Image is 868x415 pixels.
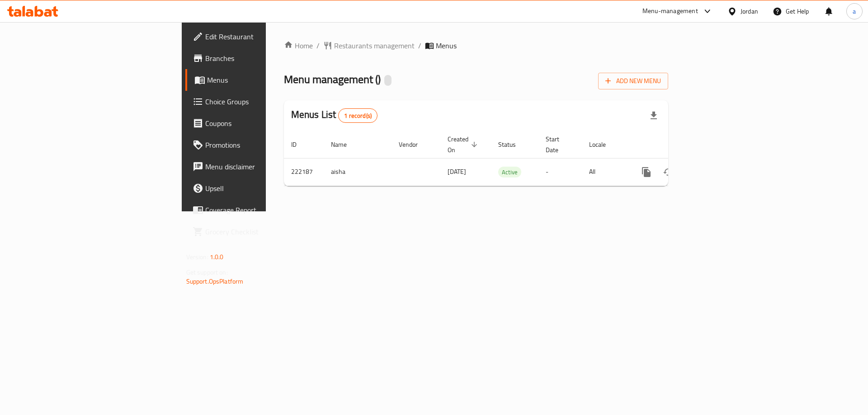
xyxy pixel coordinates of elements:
[291,108,377,123] h2: Menus List
[538,158,582,186] td: -
[324,158,392,186] td: aisha
[205,31,320,42] span: Edit Restaurant
[205,161,320,172] span: Menu disclaimer
[582,158,628,186] td: All
[205,140,320,150] span: Promotions
[185,112,327,134] a: Coupons
[636,161,657,183] button: more
[186,266,228,278] span: Get support on:
[589,139,618,150] span: Locale
[207,75,320,85] span: Menus
[185,177,327,199] a: Upsell
[399,139,429,150] span: Vendor
[448,166,466,177] span: [DATE]
[741,6,758,16] div: Jordan
[853,6,856,16] span: a
[185,26,327,47] a: Edit Restaurant
[284,131,730,186] table: enhanced table
[598,73,668,89] button: Add New Menu
[642,6,698,17] div: Menu-management
[418,40,421,51] li: /
[210,251,224,263] span: 1.0.0
[498,139,528,150] span: Status
[338,108,377,123] div: Total records count
[448,134,480,155] span: Created On
[205,183,320,194] span: Upsell
[205,226,320,237] span: Grocery Checklist
[185,156,327,177] a: Menu disclaimer
[605,75,661,87] span: Add New Menu
[628,131,730,159] th: Actions
[339,112,377,120] span: 1 record(s)
[498,167,521,177] span: Active
[546,134,571,155] span: Start Date
[205,53,320,64] span: Branches
[331,139,359,150] span: Name
[185,134,327,156] a: Promotions
[185,221,327,242] a: Grocery Checklist
[186,251,208,263] span: Version:
[643,105,665,126] div: Export file
[185,91,327,112] a: Choice Groups
[186,275,244,287] a: Support.OpsPlatform
[284,69,381,89] span: Menu management ( )
[291,139,308,150] span: ID
[284,40,669,51] nav: breadcrumb
[323,40,415,51] a: Restaurants management
[657,161,679,183] button: Change Status
[185,69,327,91] a: Menus
[205,118,320,129] span: Coupons
[185,47,327,69] a: Branches
[205,96,320,107] span: Choice Groups
[205,205,320,215] span: Coverage Report
[185,199,327,221] a: Coverage Report
[334,40,415,51] span: Restaurants management
[436,40,457,51] span: Menus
